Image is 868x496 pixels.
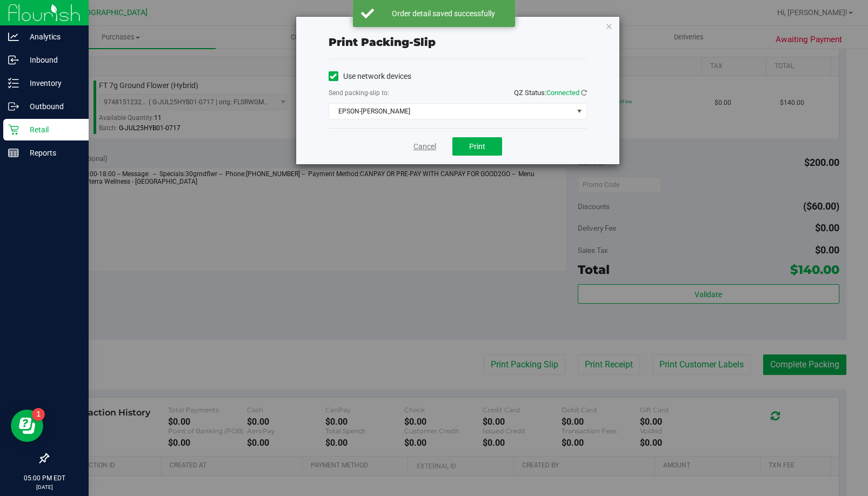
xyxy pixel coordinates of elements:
p: Inbound [19,53,84,66]
span: Print [469,142,485,151]
span: QZ Status: [514,89,587,97]
inline-svg: Outbound [8,101,19,112]
div: Order detail saved successfully [380,8,507,19]
span: Connected [546,89,579,97]
button: Print [452,137,502,156]
p: Retail [19,123,84,136]
label: Send packing-slip to: [329,88,389,98]
p: 05:00 PM EDT [5,473,84,483]
inline-svg: Reports [8,148,19,158]
label: Use network devices [329,71,411,82]
iframe: Resource center unread badge [32,408,45,421]
p: Outbound [19,100,84,113]
inline-svg: Inventory [8,78,19,89]
p: Analytics [19,30,84,43]
span: EPSON-[PERSON_NAME] [329,104,573,119]
inline-svg: Analytics [8,31,19,42]
a: Cancel [413,141,436,152]
span: select [572,104,586,119]
iframe: Resource center [11,410,43,442]
inline-svg: Retail [8,124,19,135]
p: [DATE] [5,483,84,491]
p: Inventory [19,77,84,90]
inline-svg: Inbound [8,55,19,65]
p: Reports [19,146,84,159]
span: Print packing-slip [329,36,436,49]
